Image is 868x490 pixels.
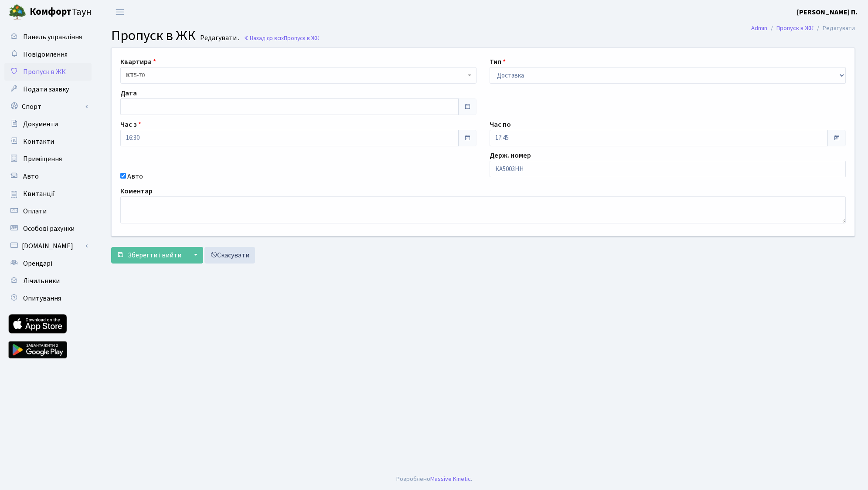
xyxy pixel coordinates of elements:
[9,3,26,21] img: logo.png
[751,24,767,33] a: Admin
[126,71,466,80] span: <b>КТ</b>&nbsp;&nbsp;&nbsp;&nbsp;5-70
[4,237,92,255] a: [DOMAIN_NAME]
[4,81,92,98] a: Подати заявку
[490,161,846,177] input: AA0001AA
[120,67,477,84] span: <b>КТ</b>&nbsp;&nbsp;&nbsp;&nbsp;5-70
[4,150,92,168] a: Приміщення
[127,171,143,182] label: Авто
[797,7,858,17] a: [PERSON_NAME] П.
[4,63,92,81] a: Пропуск в ЖК
[4,290,92,307] a: Опитування
[776,24,814,33] a: Пропуск в ЖК
[23,206,47,216] span: Оплати
[4,115,92,133] a: Документи
[430,474,471,483] a: Massive Kinetic
[111,247,187,264] button: Зберегти і вийти
[814,24,855,33] li: Редагувати
[4,46,92,63] a: Повідомлення
[23,189,55,199] span: Квитанції
[4,255,92,272] a: Орендарі
[23,137,54,146] span: Контакти
[120,119,141,130] label: Час з
[23,224,75,233] span: Особові рахунки
[198,34,239,42] small: Редагувати .
[4,220,92,237] a: Особові рахунки
[490,150,531,161] label: Держ. номер
[126,71,134,80] b: КТ
[797,7,858,17] b: [PERSON_NAME] П.
[23,294,61,303] span: Опитування
[120,88,137,98] label: Дата
[23,172,39,181] span: Авто
[490,119,511,130] label: Час по
[23,67,66,77] span: Пропуск в ЖК
[4,272,92,290] a: Лічильники
[111,26,196,46] span: Пропуск в ЖК
[30,5,92,20] span: Таун
[120,57,156,67] label: Квартира
[23,154,62,164] span: Приміщення
[4,133,92,150] a: Контакти
[4,203,92,220] a: Оплати
[4,185,92,203] a: Квитанції
[128,250,181,260] span: Зберегти і вийти
[284,34,320,42] span: Пропуск в ЖК
[23,276,60,286] span: Лічильники
[23,119,58,129] span: Документи
[23,259,52,268] span: Орендарі
[30,5,71,19] b: Комфорт
[490,57,506,67] label: Тип
[23,84,69,94] span: Подати заявку
[396,474,472,484] div: Розроблено .
[23,50,68,59] span: Повідомлення
[120,186,153,196] label: Коментар
[4,98,92,115] a: Спорт
[204,247,255,264] a: Скасувати
[4,28,92,46] a: Панель управління
[4,168,92,185] a: Авто
[109,5,131,19] button: Переключити навігацію
[244,34,320,42] a: Назад до всіхПропуск в ЖК
[738,19,868,37] nav: breadcrumb
[23,32,82,42] span: Панель управління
